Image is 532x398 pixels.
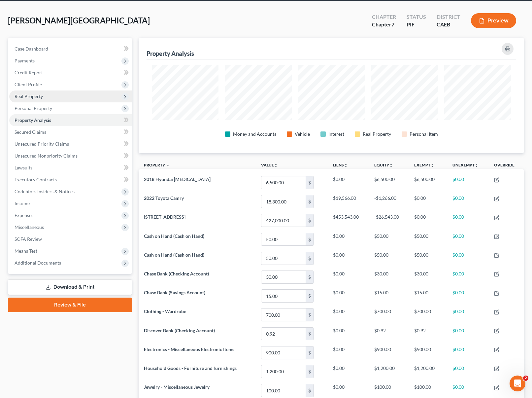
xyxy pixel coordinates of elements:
[328,173,369,192] td: $0.00
[9,43,132,55] a: Case Dashboard
[372,21,396,28] div: Chapter
[15,117,51,123] span: Property Analysis
[447,173,489,192] td: $0.00
[437,21,460,28] div: CAEB
[306,308,314,321] div: $
[261,290,306,302] input: 0.00
[447,211,489,230] td: $0.00
[369,343,409,362] td: $900.00
[144,233,204,239] span: Cash on Hand (Cash on Hand)
[372,13,396,21] div: Chapter
[409,192,447,211] td: $0.00
[389,163,393,167] i: unfold_more
[306,233,314,246] div: $
[363,131,391,137] div: Real Property
[261,214,306,227] input: 0.00
[328,192,369,211] td: $19,566.00
[430,163,434,167] i: unfold_more
[261,176,306,189] input: 0.00
[261,195,306,208] input: 0.00
[144,252,204,258] span: Cash on Hand (Cash on Hand)
[144,328,215,333] span: Discover Bank (Checking Account)
[306,176,314,189] div: $
[306,365,314,378] div: $
[8,298,132,312] a: Review & File
[144,163,170,167] a: Property expand_less
[144,214,185,220] span: [STREET_ADDRESS]
[409,268,447,286] td: $30.00
[144,308,186,314] span: Clothing - Wardrobe
[328,324,369,343] td: $0.00
[9,233,132,245] a: SOFA Review
[15,236,42,242] span: SOFA Review
[447,268,489,286] td: $0.00
[475,163,479,167] i: unfold_more
[15,248,37,254] span: Means Test
[9,150,132,162] a: Unsecured Nonpriority Claims
[328,249,369,268] td: $0.00
[369,249,409,268] td: $50.00
[9,126,132,138] a: Secured Claims
[261,233,306,246] input: 0.00
[306,271,314,283] div: $
[369,306,409,324] td: $700.00
[328,343,369,362] td: $0.00
[9,114,132,126] a: Property Analysis
[328,362,369,381] td: $0.00
[144,271,209,276] span: Chase Bank (Checking Account)
[15,93,43,99] span: Real Property
[15,260,61,266] span: Additional Documents
[409,343,447,362] td: $900.00
[328,268,369,286] td: $0.00
[15,82,42,87] span: Client Profile
[447,286,489,305] td: $0.00
[144,290,205,295] span: Chase Bank (Savings Account)
[409,324,447,343] td: $0.92
[447,306,489,324] td: $0.00
[8,279,132,295] a: Download & Print
[409,306,447,324] td: $700.00
[15,70,43,75] span: Credit Report
[447,230,489,249] td: $0.00
[295,131,310,137] div: Vehicle
[15,200,30,206] span: Income
[328,211,369,230] td: $453,543.00
[409,230,447,249] td: $50.00
[15,141,69,147] span: Unsecured Priority Claims
[306,384,314,397] div: $
[447,362,489,381] td: $0.00
[306,252,314,265] div: $
[9,67,132,79] a: Credit Report
[9,174,132,186] a: Executory Contracts
[261,346,306,359] input: 0.00
[407,21,426,28] div: PIF
[328,230,369,249] td: $0.00
[144,384,210,390] span: Jewelry - Miscellaneous Jewelry
[437,13,460,21] div: District
[344,163,348,167] i: unfold_more
[409,286,447,305] td: $15.00
[15,58,35,63] span: Payments
[409,211,447,230] td: $0.00
[8,16,150,25] span: [PERSON_NAME][GEOGRAPHIC_DATA]
[15,105,52,111] span: Personal Property
[369,362,409,381] td: $1,200.00
[306,290,314,302] div: $
[15,177,57,182] span: Executory Contracts
[369,286,409,305] td: $15.00
[369,192,409,211] td: -$1,266.00
[261,163,278,167] a: Valueunfold_more
[15,129,46,135] span: Secured Claims
[489,159,524,173] th: Override
[447,324,489,343] td: $0.00
[9,138,132,150] a: Unsecured Priority Claims
[447,249,489,268] td: $0.00
[274,163,278,167] i: unfold_more
[306,328,314,340] div: $
[452,163,479,167] a: Unexemptunfold_more
[15,189,75,194] span: Codebtors Insiders & Notices
[261,365,306,378] input: 0.00
[261,308,306,321] input: 0.00
[414,163,434,167] a: Exemptunfold_more
[409,362,447,381] td: $1,200.00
